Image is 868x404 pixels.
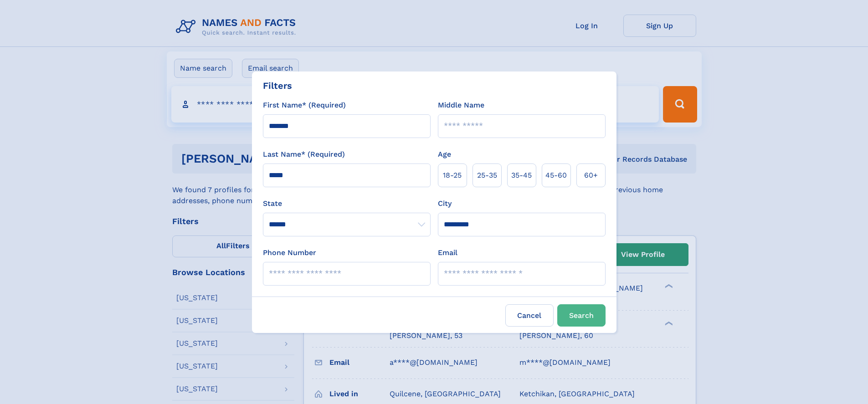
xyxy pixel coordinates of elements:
label: Cancel [505,304,554,327]
div: Filters [263,79,292,92]
label: City [438,198,452,209]
label: Email [438,247,457,258]
span: 25‑35 [477,170,497,181]
label: Middle Name [438,100,484,111]
label: Age [438,149,451,160]
label: Last Name* (Required) [263,149,345,160]
button: Search [557,304,606,327]
span: 35‑45 [511,170,532,181]
label: State [263,198,431,209]
span: 45‑60 [545,170,567,181]
span: 18‑25 [443,170,462,181]
span: 60+ [584,170,598,181]
label: Phone Number [263,247,316,258]
label: First Name* (Required) [263,100,346,111]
